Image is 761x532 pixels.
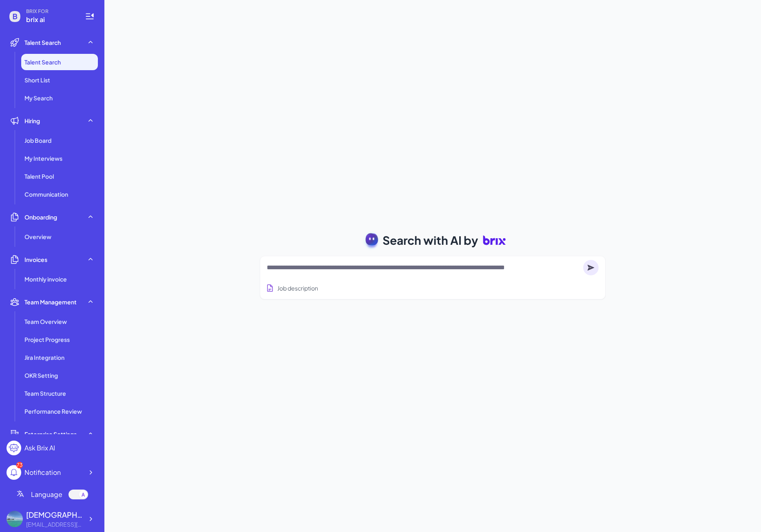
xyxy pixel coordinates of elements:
div: 2725121109@qq.com [26,520,83,529]
span: Monthly invoice [24,275,67,283]
span: Invoices [24,255,47,264]
span: Team Overview [24,317,67,326]
span: Onboarding [24,213,57,221]
span: Talent Search [24,58,61,66]
span: Job Board [24,136,51,144]
img: 603306eb96b24af9be607d0c73ae8e85.jpg [7,511,23,527]
span: Search with AI by [383,232,478,249]
span: Project Progress [24,335,70,344]
span: Short List [24,76,50,84]
div: laizhineng789 laiz [26,509,83,520]
span: Performance Review [24,407,82,415]
span: Team Management [24,298,77,306]
span: BRIX FOR [26,8,75,15]
span: My Interviews [24,154,62,162]
div: Ask Brix AI [24,443,55,453]
span: Jira Integration [24,353,64,361]
div: 73 [16,462,23,468]
span: Communication [24,190,68,198]
span: Talent Search [24,38,61,47]
span: Language [31,490,62,499]
span: Enterprise Settings [24,430,77,438]
button: Search using job description [264,281,320,296]
span: Talent Pool [24,172,54,180]
span: Hiring [24,117,40,125]
div: Notification [24,468,61,477]
span: Overview [24,233,51,241]
span: My Search [24,94,53,102]
span: Team Structure [24,389,66,397]
span: OKR Setting [24,371,58,379]
span: brix ai [26,15,75,24]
